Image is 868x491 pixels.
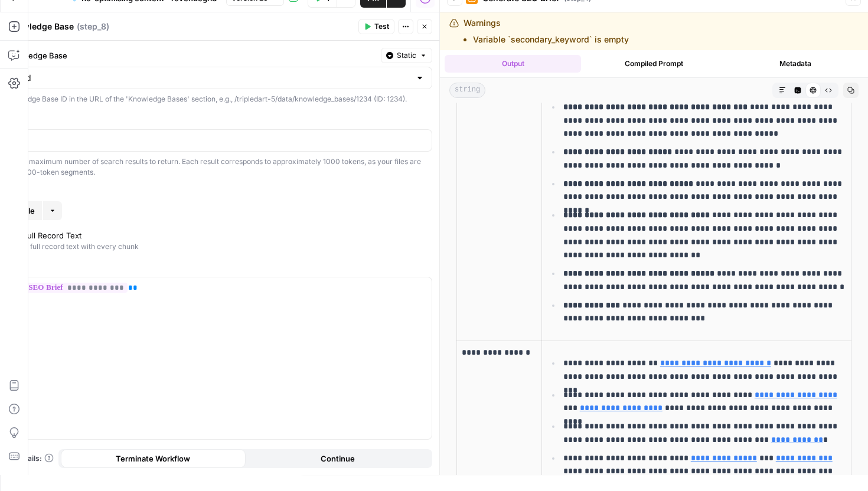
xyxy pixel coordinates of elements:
span: Static [397,50,416,61]
button: Output [445,55,581,73]
span: Test [374,21,389,32]
button: Continue [246,449,430,468]
button: Metadata [727,55,863,73]
span: string [449,83,485,98]
span: ( step_8 ) [77,21,109,32]
button: Compiled Prompt [586,55,722,73]
div: Warnings [464,17,629,45]
span: Continue [321,453,355,464]
li: Variable `secondary_keyword` is empty [473,34,629,45]
button: Test [358,19,394,34]
span: Terminate Workflow [116,453,190,464]
button: Static [381,48,432,63]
